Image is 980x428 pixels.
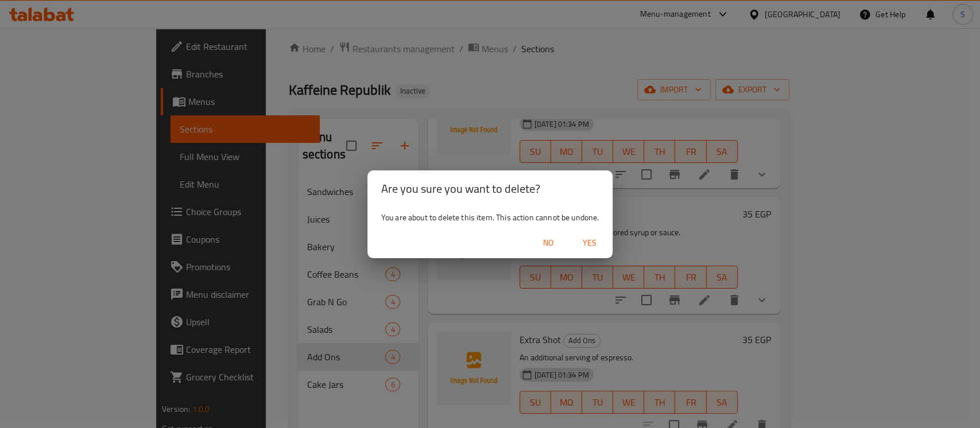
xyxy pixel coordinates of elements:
button: No [530,232,567,254]
span: Yes [576,236,603,250]
span: No [534,236,562,250]
button: Yes [571,232,608,254]
div: You are about to delete this item. This action cannot be undone. [367,207,613,228]
h2: Are you sure you want to delete? [381,180,599,198]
